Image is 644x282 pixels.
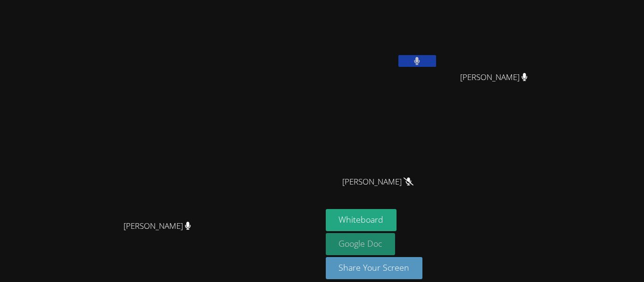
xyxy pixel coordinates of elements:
span: [PERSON_NAME] [124,219,191,233]
span: [PERSON_NAME] [342,175,413,189]
span: [PERSON_NAME] [460,71,528,84]
button: Whiteboard [326,209,397,231]
button: Share Your Screen [326,257,423,279]
a: Google Doc [326,233,396,255]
